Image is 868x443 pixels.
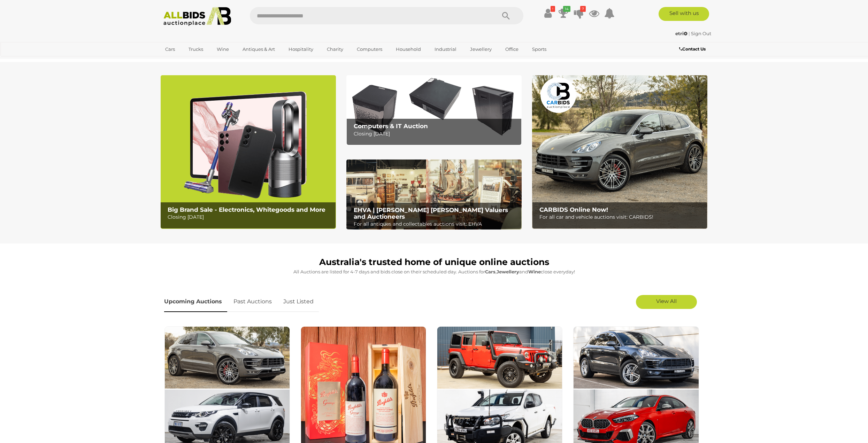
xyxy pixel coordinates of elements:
[656,298,677,304] span: View All
[574,7,584,20] a: 7
[228,292,277,312] a: Past Auctions
[212,44,233,55] a: Wine
[636,295,697,309] a: View All
[238,44,279,55] a: Antiques & Art
[539,213,704,221] p: For all car and vehicle auctions visit: CARBIDS!
[691,31,711,36] a: Sign Out
[466,44,496,55] a: Jewellery
[675,31,688,36] strong: etri
[528,44,551,55] a: Sports
[164,292,227,312] a: Upcoming Auctions
[160,7,235,26] img: Allbids.com.au
[485,269,496,274] strong: Cars
[168,213,332,221] p: Closing [DATE]
[346,75,522,145] a: Computers & IT Auction Computers & IT Auction Closing [DATE]
[346,75,522,145] img: Computers & IT Auction
[352,44,387,55] a: Computers
[532,75,707,229] img: CARBIDS Online Now!
[543,7,553,20] a: !
[675,31,689,36] a: etri
[168,206,325,213] b: Big Brand Sale - Electronics, Whitegoods and More
[689,31,690,36] span: |
[489,7,523,24] button: Search
[346,160,522,230] img: EHVA | Evans Hastings Valuers and Auctioneers
[528,269,541,274] strong: Wine
[497,269,519,274] strong: Jewellery
[322,44,348,55] a: Charity
[354,220,518,228] p: For all antiques and collectables auctions visit: EHVA
[551,6,555,12] i: !
[161,44,179,55] a: Cars
[284,44,318,55] a: Hospitality
[346,160,522,230] a: EHVA | Evans Hastings Valuers and Auctioneers EHVA | [PERSON_NAME] [PERSON_NAME] Valuers and Auct...
[161,75,336,229] img: Big Brand Sale - Electronics, Whitegoods and More
[391,44,425,55] a: Household
[354,207,508,220] b: EHVA | [PERSON_NAME] [PERSON_NAME] Valuers and Auctioneers
[354,123,428,130] b: Computers & IT Auction
[679,46,706,52] b: Contact Us
[278,292,319,312] a: Just Listed
[659,7,709,21] a: Sell with us
[558,7,569,20] a: 14
[164,268,704,276] p: All Auctions are listed for 4-7 days and bids close on their scheduled day. Auctions for , and cl...
[580,6,586,12] i: 7
[161,55,219,67] a: [GEOGRAPHIC_DATA]
[532,75,707,229] a: CARBIDS Online Now! CARBIDS Online Now! For all car and vehicle auctions visit: CARBIDS!
[501,44,523,55] a: Office
[354,130,518,138] p: Closing [DATE]
[164,257,704,267] h1: Australia's trusted home of unique online auctions
[430,44,461,55] a: Industrial
[679,45,707,53] a: Contact Us
[184,44,208,55] a: Trucks
[563,6,570,12] i: 14
[539,206,608,213] b: CARBIDS Online Now!
[161,75,336,229] a: Big Brand Sale - Electronics, Whitegoods and More Big Brand Sale - Electronics, Whitegoods and Mo...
